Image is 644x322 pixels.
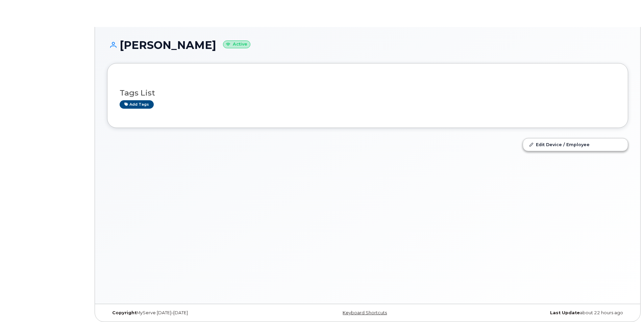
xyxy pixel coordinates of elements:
strong: Last Update [550,310,580,315]
strong: Copyright [112,310,137,315]
a: Edit Device / Employee [523,138,628,151]
h1: [PERSON_NAME] [107,39,628,51]
a: Add tags [120,100,154,109]
small: Active [223,41,250,48]
a: Keyboard Shortcuts [343,310,387,315]
div: about 22 hours ago [454,310,628,316]
h3: Tags List [120,89,616,97]
div: MyServe [DATE]–[DATE] [107,310,281,316]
